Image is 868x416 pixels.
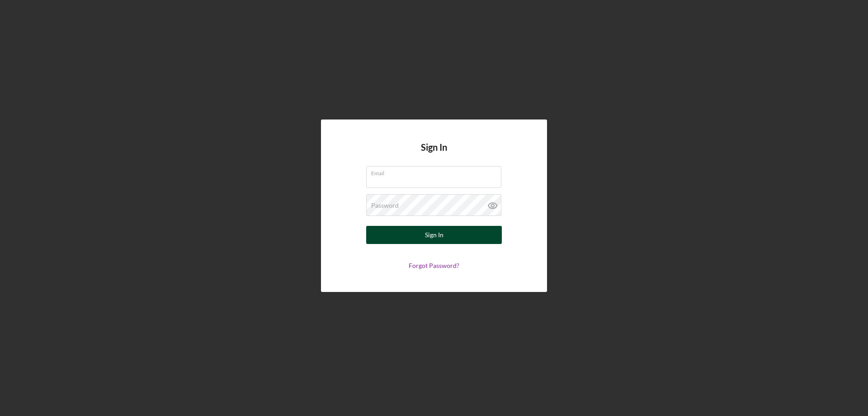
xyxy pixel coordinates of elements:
h4: Sign In [421,142,447,166]
div: Sign In [425,226,443,244]
button: Sign In [366,226,502,244]
label: Email [371,167,501,177]
a: Forgot Password? [409,262,459,269]
label: Password [371,202,399,209]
